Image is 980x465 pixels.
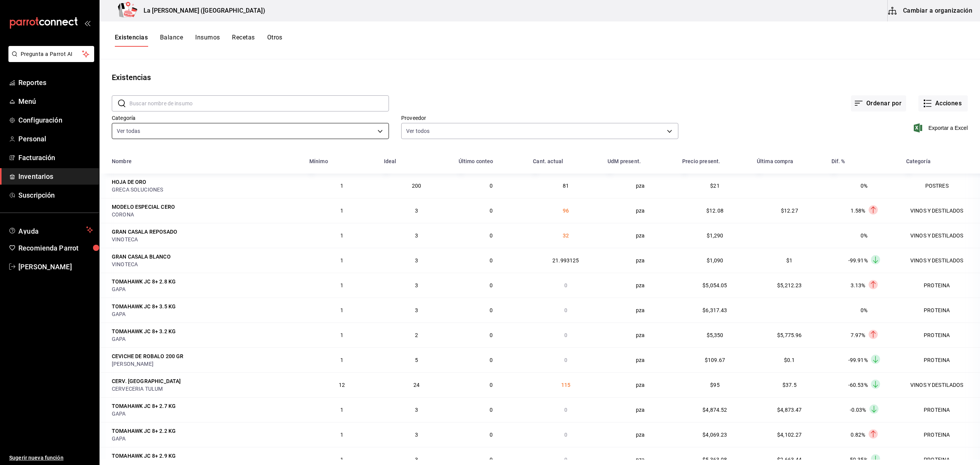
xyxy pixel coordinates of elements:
[18,77,93,88] span: Reportes
[777,457,802,463] span: $2,663.44
[902,248,980,273] td: VINOS Y DESTILADOS
[112,158,132,164] div: Nombre
[112,402,176,410] div: TOMAHAWK JC 8+ 2.7 KG
[786,257,792,264] span: $1
[490,208,493,214] span: 0
[415,357,418,363] span: 5
[564,307,567,313] span: 0
[603,223,678,248] td: pza
[564,432,567,438] span: 0
[564,282,567,288] span: 0
[267,34,283,47] button: Otros
[861,183,867,189] span: 0%
[112,72,151,83] div: Existencias
[412,183,421,189] span: 200
[906,158,931,164] div: Categoría
[702,307,727,313] span: $6,317.43
[490,307,493,313] span: 0
[831,158,845,164] div: Dif. %
[707,332,724,338] span: $5,350
[112,427,176,435] div: TOMAHAWK JC 8+ 2.2 KG
[340,208,343,214] span: 1
[339,382,345,388] span: 12
[710,382,719,388] span: $95
[415,332,418,338] span: 2
[706,208,724,214] span: $12.08
[112,236,300,243] div: VINOTECA
[848,357,868,363] span: -99.91%
[702,457,727,463] span: $5,363.98
[702,407,727,413] span: $4,874.52
[8,46,94,62] button: Pregunta a Parrot AI
[603,174,678,198] td: pza
[112,178,147,186] div: HOJA DE ORO
[401,115,678,121] label: Proveedor
[18,243,93,253] span: Recomienda Parrot
[117,127,140,135] span: Ver todas
[850,407,866,413] span: -0.03%
[112,385,300,393] div: CERVECERIA TULUM
[112,310,300,318] div: GAPA
[5,56,94,64] a: Pregunta a Parrot AI
[915,123,968,133] button: Exportar a Excel
[784,357,795,363] span: $0.1
[384,158,397,164] div: Ideal
[603,248,678,273] td: pza
[18,115,93,125] span: Configuración
[490,457,493,463] span: 0
[564,332,567,338] span: 0
[902,397,980,422] td: PROTEINA
[851,282,866,288] span: 3.13%
[137,6,265,15] h3: La [PERSON_NAME] ([GEOGRAPHIC_DATA])
[777,282,802,288] span: $5,212.23
[490,382,493,388] span: 0
[902,223,980,248] td: VINOS Y DESTILADOS
[340,183,343,189] span: 1
[340,307,343,313] span: 1
[848,382,868,388] span: -60.53%
[340,332,343,338] span: 1
[608,158,641,164] div: UdM present.
[18,96,93,106] span: Menú
[848,257,868,264] span: -99.91%
[112,285,300,293] div: GAPA
[902,422,980,447] td: PROTEINA
[129,96,389,111] input: Buscar nombre de insumo
[705,357,725,363] span: $109.67
[851,432,866,438] span: 0.82%
[112,228,177,236] div: GRAN CASALA REPOSADO
[112,410,300,418] div: GAPA
[490,232,493,239] span: 0
[112,435,300,442] div: GAPA
[702,282,727,288] span: $5,054.05
[902,198,980,223] td: VINOS Y DESTILADOS
[340,457,343,463] span: 1
[84,20,90,26] button: open_drawer_menu
[710,183,719,189] span: $21
[112,253,171,260] div: GRAN CASALA BLANCO
[902,347,980,372] td: PROTEINA
[21,50,82,58] span: Pregunta a Parrot AI
[851,332,866,338] span: 7.97%
[490,432,493,438] span: 0
[160,34,183,47] button: Balance
[564,407,567,413] span: 0
[195,34,220,47] button: Insumos
[232,34,255,47] button: Recetas
[415,432,418,438] span: 3
[112,327,176,335] div: TOMAHAWK JC 8+ 3.2 KG
[415,232,418,239] span: 3
[340,357,343,363] span: 1
[782,382,797,388] span: $37.5
[490,257,493,264] span: 0
[603,397,678,422] td: pza
[603,323,678,347] td: pza
[415,257,418,264] span: 3
[561,382,570,388] span: 115
[603,422,678,447] td: pza
[415,208,418,214] span: 3
[902,323,980,347] td: PROTEINA
[848,457,868,463] span: -50.35%
[18,171,93,182] span: Inventarios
